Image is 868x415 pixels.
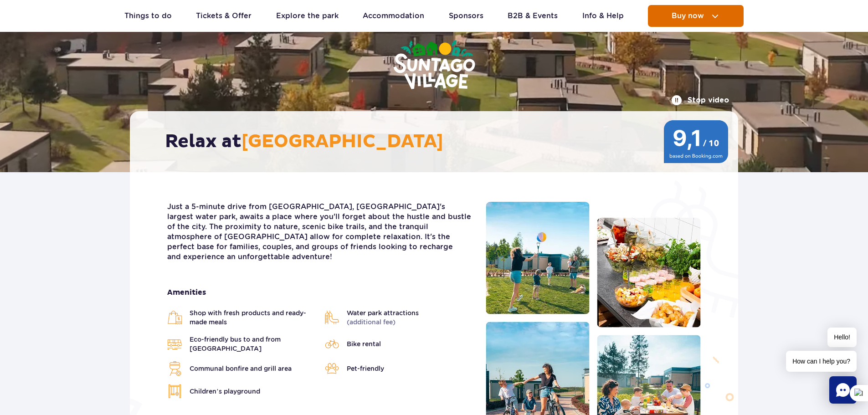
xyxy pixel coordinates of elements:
p: Just a 5-minute drive from [GEOGRAPHIC_DATA], [GEOGRAPHIC_DATA]'s largest water park, awaits a pl... [167,202,472,262]
span: Shop with fresh products and ready-made meals [190,308,315,327]
span: [GEOGRAPHIC_DATA] [241,130,443,153]
a: Info & Help [582,5,624,27]
h2: Relax at [165,130,712,153]
div: Chat [829,376,857,404]
span: Water park attractions [347,308,419,327]
a: Sponsors [449,5,483,27]
a: Accommodation [363,5,424,27]
a: Explore the park [276,5,339,27]
button: Buy now [648,5,744,27]
span: Hello! [827,328,857,347]
span: Children’s playground [190,387,260,396]
img: 9,1/10 wg ocen z Booking.com [663,120,729,163]
span: (additional fee) [347,318,395,326]
span: Buy now [672,12,704,20]
span: How can I help you? [786,351,857,372]
a: Tickets & Offer [196,5,252,27]
span: Eco-friendly bus to and from [GEOGRAPHIC_DATA] [190,335,315,353]
span: Communal bonfire and grill area [190,364,292,373]
a: B2B & Events [508,5,558,27]
a: Things to do [124,5,172,27]
span: Bike rental [347,339,381,348]
img: Suntago Village [357,5,512,127]
span: Pet-friendly [347,364,384,373]
strong: Amenities [167,287,472,297]
button: Stop video [671,95,729,106]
